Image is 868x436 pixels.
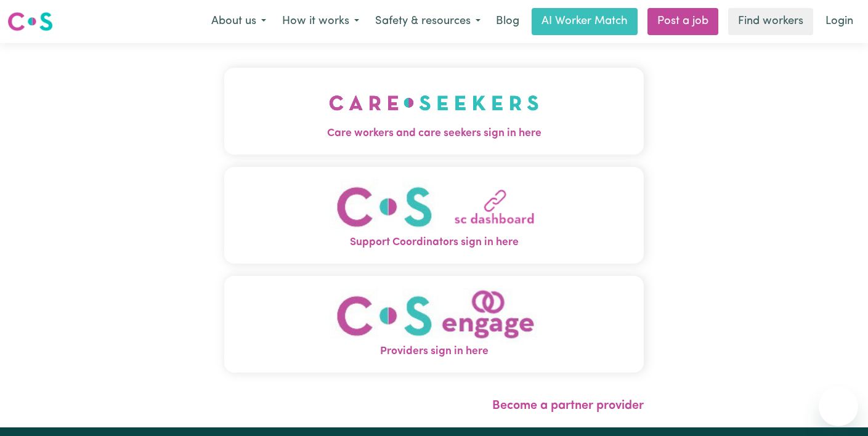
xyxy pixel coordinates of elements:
button: About us [203,9,274,34]
button: Safety & resources [367,9,489,34]
iframe: Button to launch messaging window [819,387,858,426]
button: Support Coordinators sign in here [224,166,644,263]
a: Post a job [647,8,718,35]
button: Care workers and care seekers sign in here [224,68,644,154]
span: Care workers and care seekers sign in here [224,126,644,142]
span: Support Coordinators sign in here [224,235,644,251]
a: Careseekers logo [7,7,53,36]
span: Providers sign in here [224,344,644,360]
button: Providers sign in here [224,275,644,372]
img: Careseekers logo [7,10,53,33]
button: How it works [274,9,367,34]
a: Blog [489,8,527,35]
a: Login [818,8,861,35]
a: AI Worker Match [532,8,638,35]
a: Find workers [728,8,813,35]
a: Become a partner provider [492,400,644,412]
